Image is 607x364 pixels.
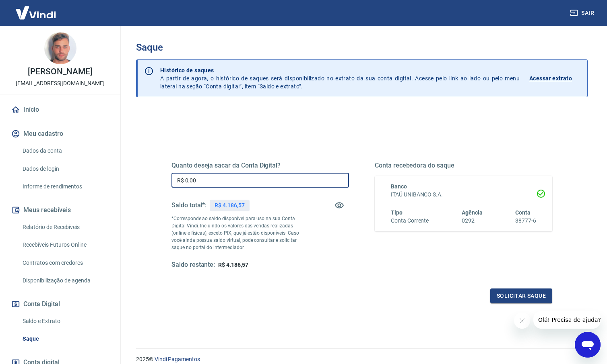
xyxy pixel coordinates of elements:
[514,313,530,329] iframe: Fechar mensagem
[10,0,62,25] img: Vindi
[19,272,111,289] a: Disponibilização de agenda
[19,143,111,159] a: Dados da conta
[160,66,520,74] p: Histórico de saques
[19,219,111,235] a: Relatório de Recebíveis
[10,101,111,119] a: Início
[391,183,407,190] span: Banco
[171,215,305,251] p: *Corresponde ao saldo disponível para uso na sua Conta Digital Vindi. Incluindo os valores das ve...
[44,32,76,64] img: b78fc2cd-d002-4fc0-a604-fb8b1bb06311.jpeg
[19,331,111,347] a: Saque
[515,217,536,225] h6: 38777-6
[575,332,601,358] iframe: Botão para abrir a janela de mensagens
[10,201,111,219] button: Meus recebíveis
[171,162,349,170] h5: Quanto deseja sacar da Conta Digital?
[10,125,111,143] button: Meu cadastro
[160,66,520,90] p: A partir de agora, o histórico de saques será disponibilizado no extrato da sua conta digital. Ac...
[533,311,601,329] iframe: Mensagem da empresa
[462,209,483,216] span: Agência
[391,217,429,225] h6: Conta Corrente
[375,162,552,170] h5: Conta recebedora do saque
[155,356,200,362] a: Vindi Pagamentos
[16,79,105,88] p: [EMAIL_ADDRESS][DOMAIN_NAME]
[136,355,588,364] p: 2025 ©
[171,201,206,209] h5: Saldo total*:
[218,262,248,268] span: R$ 4.186,57
[215,201,244,210] p: R$ 4.186,57
[5,6,68,12] span: Olá! Precisa de ajuda?
[391,190,536,199] h6: ITAÚ UNIBANCO S.A.
[490,288,552,303] button: Solicitar saque
[515,209,531,216] span: Conta
[136,42,588,53] h3: Saque
[462,217,483,225] h6: 0292
[171,261,215,269] h5: Saldo restante:
[10,295,111,313] button: Conta Digital
[529,66,581,90] a: Acessar extrato
[19,161,111,177] a: Dados de login
[568,6,597,20] button: Sair
[19,255,111,271] a: Contratos com credores
[19,237,111,253] a: Recebíveis Futuros Online
[529,74,572,82] p: Acessar extrato
[391,209,403,216] span: Tipo
[19,178,111,195] a: Informe de rendimentos
[19,313,111,329] a: Saldo e Extrato
[28,67,92,76] p: [PERSON_NAME]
